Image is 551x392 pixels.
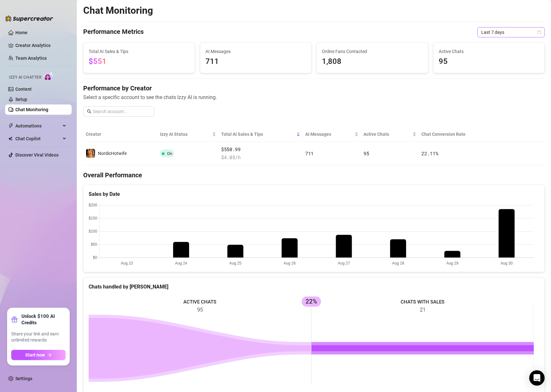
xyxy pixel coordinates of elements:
[305,131,353,138] span: AI Messages
[421,150,438,157] span: 22.11 %
[305,150,314,157] span: 711
[47,353,52,357] span: arrow-right
[322,56,423,68] span: 1,808
[11,350,66,360] button: Start nowarrow-right
[303,127,361,142] th: AI Messages
[15,87,32,92] a: Content
[83,4,153,17] h2: Chat Monitoring
[221,154,300,161] span: $ 4.05 /h
[15,376,32,381] a: Settings
[15,56,47,61] a: Team Analytics
[89,190,539,198] div: Sales by Date
[481,27,541,37] span: Last 7 days
[5,15,53,22] img: logo-BBDzfeDw.svg
[83,171,545,180] h4: Overall Performance
[15,121,61,131] span: Automations
[25,352,45,357] span: Start now
[83,84,545,93] h4: Performance by Creator
[363,131,411,138] span: Active Chats
[537,30,541,34] span: calendar
[529,370,545,386] div: Open Intercom Messenger
[205,48,306,55] span: AI Messages
[439,48,539,55] span: Active Chats
[439,56,539,68] span: 95
[11,316,18,323] span: gift
[83,93,545,101] span: Select a specific account to see the chats Izzy AI is running.
[221,146,300,153] span: $550.99
[363,150,369,157] span: 95
[15,134,61,144] span: Chat Copilot
[11,331,66,343] span: Share your link and earn unlimited rewards
[157,127,218,142] th: Izzy AI Status
[205,56,306,68] span: 711
[15,30,28,35] a: Home
[8,123,13,128] span: thunderbolt
[98,151,127,156] span: NordicHotwife
[9,74,41,81] span: Izzy AI Chatter
[160,131,211,138] span: Izzy AI Status
[361,127,419,142] th: Active Chats
[89,283,539,291] div: Chats handled by [PERSON_NAME]
[15,107,48,112] a: Chat Monitoring
[15,97,27,102] a: Setup
[8,136,12,141] img: Chat Copilot
[221,131,295,138] span: Total AI Sales & Tips
[15,152,59,158] a: Discover Viral Videos
[15,40,67,50] a: Creator Analytics
[87,109,92,114] span: search
[21,313,66,326] strong: Unlock $100 AI Credits
[93,108,150,115] input: Search account...
[419,127,499,142] th: Chat Conversion Rate
[83,127,157,142] th: Creator
[83,27,144,37] h4: Performance Metrics
[86,149,95,158] img: NordicHotwife
[89,48,189,55] span: Total AI Sales & Tips
[322,48,423,55] span: Online Fans Contacted
[44,72,54,81] img: AI Chatter
[219,127,303,142] th: Total AI Sales & Tips
[167,151,172,156] span: On
[89,57,107,66] span: $551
